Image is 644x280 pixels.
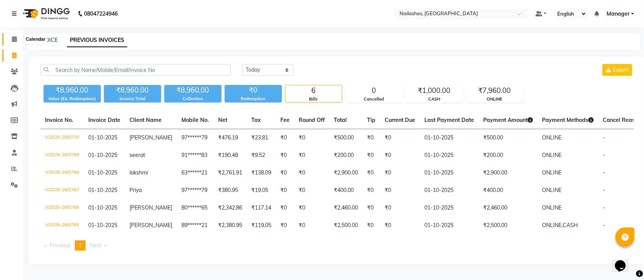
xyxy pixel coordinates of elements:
[420,129,479,147] td: 01-10-2025
[380,164,420,182] td: ₹0
[225,85,282,96] div: ₹0
[380,147,420,164] td: ₹0
[603,187,605,194] span: -
[385,117,415,123] span: Current Due
[84,3,118,24] b: 08047224946
[420,217,479,234] td: 01-10-2025
[88,134,117,141] span: 01-10-2025
[362,199,380,217] td: ₹0
[329,129,362,147] td: ₹500.00
[40,129,84,147] td: V/2025-26/0770
[613,66,629,73] span: Export
[294,164,329,182] td: ₹0
[276,129,294,147] td: ₹0
[329,164,362,182] td: ₹2,900.00
[280,117,290,123] span: Fee
[67,34,127,47] a: PREVIOUS INVOICES
[129,222,172,229] span: [PERSON_NAME]
[406,96,463,102] div: CASH
[294,129,329,147] td: ₹0
[19,3,72,24] img: logo
[104,85,161,96] div: ₹8,960.00
[88,117,120,123] span: Invoice Date
[346,96,402,102] div: Cancelled
[380,182,420,199] td: ₹0
[542,187,561,194] span: ONLINE
[479,182,537,199] td: ₹400.00
[276,199,294,217] td: ₹0
[329,217,362,234] td: ₹2,500.00
[44,96,101,102] div: Value (Ex. Redemption)
[44,85,101,96] div: ₹8,960.00
[88,204,117,211] span: 01-10-2025
[214,164,247,182] td: ₹2,761.91
[542,152,561,158] span: ONLINE
[329,147,362,164] td: ₹200.00
[329,199,362,217] td: ₹2,460.00
[276,164,294,182] td: ₹0
[40,199,84,217] td: V/2025-26/0766
[181,117,209,123] span: Mobile No.
[299,117,325,123] span: Round Off
[603,152,605,158] span: -
[406,85,463,96] div: ₹1,000.00
[380,129,420,147] td: ₹0
[362,217,380,234] td: ₹0
[603,222,605,229] span: -
[214,217,247,234] td: ₹2,380.95
[542,204,561,211] span: ONLINE
[285,85,342,96] div: 6
[214,182,247,199] td: ₹380.95
[164,96,222,102] div: Collection
[424,117,474,123] span: Last Payment Date
[542,134,561,141] span: ONLINE
[225,96,282,102] div: Redemption
[276,147,294,164] td: ₹0
[129,117,162,123] span: Client Name
[104,96,161,102] div: Invoice Total
[247,182,276,199] td: ₹19.05
[479,164,537,182] td: ₹2,900.00
[129,169,148,176] span: lakshmi
[40,240,634,251] nav: Pagination
[334,117,347,123] span: Total
[214,129,247,147] td: ₹476.19
[294,182,329,199] td: ₹0
[88,222,117,229] span: 01-10-2025
[247,147,276,164] td: ₹9.52
[420,164,479,182] td: 01-10-2025
[329,182,362,199] td: ₹400.00
[50,242,71,249] span: Previous
[129,152,145,158] span: seerat
[40,164,84,182] td: V/2025-26/0768
[612,250,636,272] iframe: chat widget
[276,217,294,234] td: ₹0
[40,182,84,199] td: V/2025-26/0767
[294,199,329,217] td: ₹0
[247,199,276,217] td: ₹117.14
[362,164,380,182] td: ₹0
[479,217,537,234] td: ₹2,500.00
[247,217,276,234] td: ₹119.05
[603,204,605,211] span: -
[40,217,84,234] td: V/2025-26/0765
[129,204,172,211] span: [PERSON_NAME]
[88,152,117,158] span: 01-10-2025
[362,182,380,199] td: ₹0
[483,117,533,123] span: Payment Amount
[129,134,172,141] span: [PERSON_NAME]
[603,134,605,141] span: -
[607,10,629,18] span: Manager
[247,164,276,182] td: ₹138.09
[24,35,47,44] div: Calendar
[420,199,479,217] td: 01-10-2025
[362,147,380,164] td: ₹0
[367,117,375,123] span: Tip
[276,182,294,199] td: ₹0
[251,117,261,123] span: Tax
[218,117,227,123] span: Net
[602,64,632,76] button: Export
[214,147,247,164] td: ₹190.48
[420,147,479,164] td: 01-10-2025
[247,129,276,147] td: ₹23.81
